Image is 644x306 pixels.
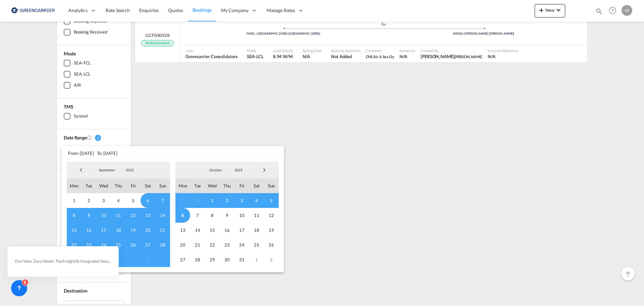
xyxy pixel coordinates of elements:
[155,178,170,193] span: Sun
[264,178,279,193] span: Sun
[220,178,234,193] span: Thu
[175,178,190,193] span: Mon
[67,178,82,193] span: Mon
[96,178,111,193] span: Wed
[205,168,226,172] span: October
[111,178,126,193] span: Thu
[228,168,249,172] span: 2025
[96,168,118,172] span: September
[141,178,155,193] span: Sat
[190,178,205,193] span: Tue
[118,165,141,175] md-select: Year: 2025
[126,178,141,193] span: Fri
[227,165,250,175] md-select: Year: 2025
[61,146,284,156] span: From: [DATE] To: [DATE]
[249,178,264,193] span: Sat
[204,165,227,175] md-select: Month: October
[82,178,96,193] span: Tue
[96,165,118,175] md-select: Month: September
[74,163,88,177] span: Previous Month
[205,178,220,193] span: Wed
[258,163,271,177] span: Next Month
[234,178,249,193] span: Fri
[119,168,141,172] span: 2025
